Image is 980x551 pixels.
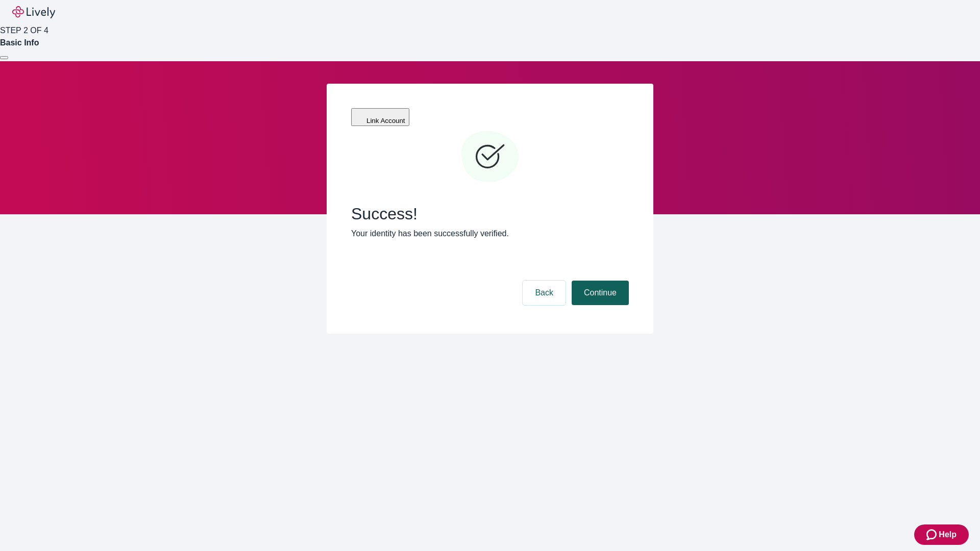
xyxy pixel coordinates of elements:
svg: Checkmark icon [459,127,521,188]
span: Help [939,529,957,541]
button: Link Account [351,108,409,126]
svg: Zendesk support icon [926,529,939,541]
button: Back [523,281,566,305]
button: Continue [572,281,629,305]
p: Your identity has been successfully verified. [351,228,629,240]
img: Lively [12,6,55,18]
span: Success! [351,204,629,223]
button: Zendesk support iconHelp [914,524,969,545]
